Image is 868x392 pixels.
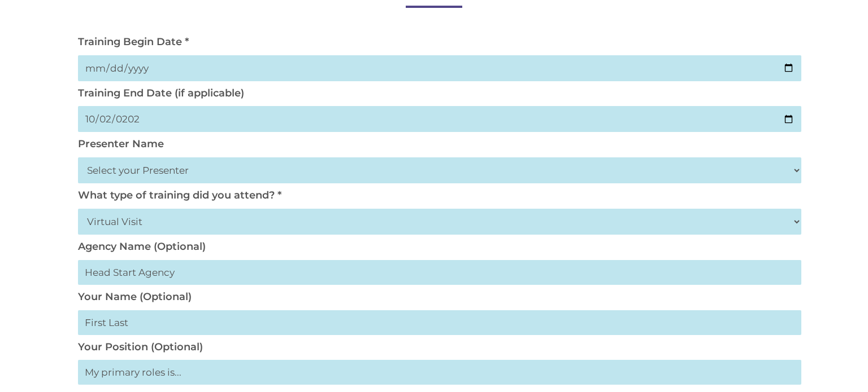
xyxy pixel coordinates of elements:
label: Agency Name (Optional) [78,240,206,253]
input: Head Start Agency [78,260,801,285]
label: Your Name (Optional) [78,290,192,303]
label: Training End Date (if applicable) [78,87,244,99]
input: My primary roles is... [78,360,801,385]
label: Training Begin Date * [78,36,189,48]
label: Presenter Name [78,138,164,150]
input: First Last [78,310,801,335]
label: What type of training did you attend? * [78,189,281,201]
label: Your Position (Optional) [78,341,203,353]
